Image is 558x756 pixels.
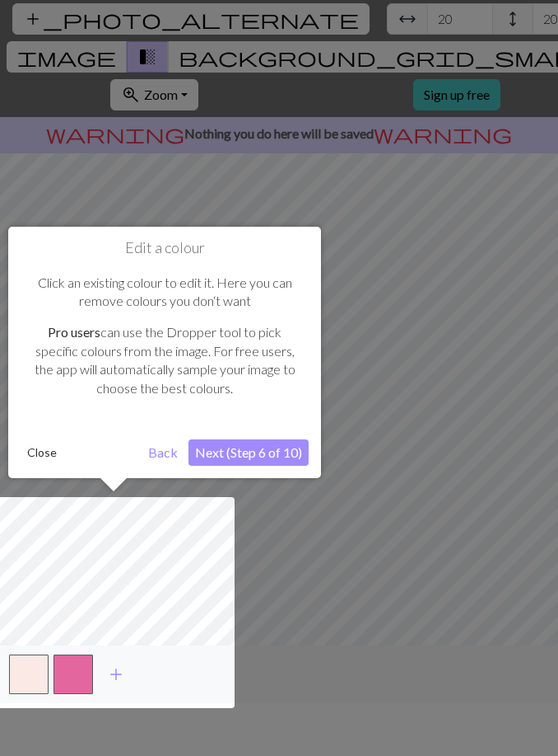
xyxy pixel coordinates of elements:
[21,440,63,465] button: Close
[29,323,300,397] p: can use the Dropper tool to pick specific colours from the image. For free users, the app will au...
[8,227,321,478] div: Edit a colour
[21,239,309,257] h1: Edit a colour
[188,439,309,466] button: Next (Step 6 of 10)
[29,274,300,311] p: Click an existing colour to edit it. Here you can remove colours you don‘t want
[142,439,184,466] button: Back
[48,324,100,340] strong: Pro users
